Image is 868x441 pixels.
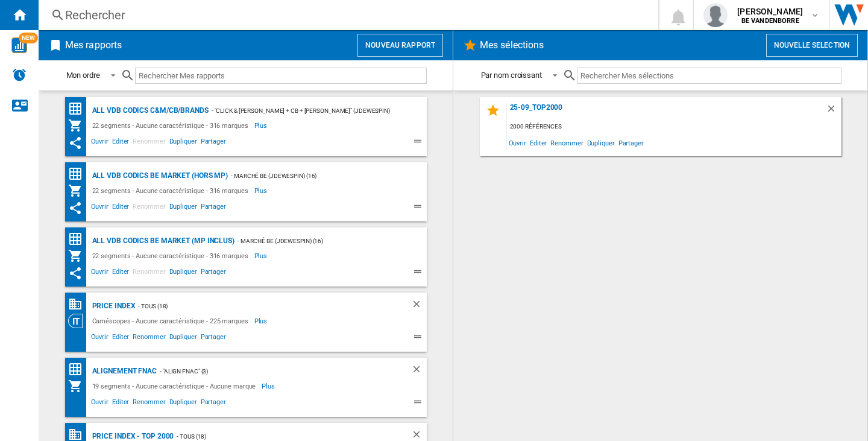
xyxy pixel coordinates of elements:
span: Ouvrir [89,266,110,281]
div: Supprimer [826,103,841,119]
div: Supprimer [411,364,427,379]
div: Par nom croissant [481,71,542,80]
div: 22 segments - Aucune caractéristique - 316 marques [89,118,254,133]
span: NEW [19,33,38,43]
span: Ouvrir [507,135,528,151]
button: Nouvelle selection [766,34,858,57]
div: ALL VDB CODICS BE MARKET (hors MP) [89,168,228,183]
span: Dupliquer [168,396,199,411]
div: Matrice des prix [68,167,89,182]
span: Partager [617,135,646,151]
div: 2000 références [507,119,841,135]
div: 19 segments - Aucune caractéristique - Aucune marque [89,379,262,393]
div: Mon assortiment [68,379,89,393]
div: Rechercher [65,7,627,24]
div: Matrice des prix [68,232,89,247]
span: [PERSON_NAME] [737,5,803,17]
span: Ouvrir [89,331,110,346]
ng-md-icon: Ce rapport a été partagé avec vous [68,201,83,215]
span: Plus [254,314,269,328]
span: Plus [254,183,269,198]
div: - Marché BE (jdewespin) (16) [234,233,403,249]
span: Dupliquer [168,136,199,150]
div: Matrice des prix [68,101,89,116]
span: Renommer [549,135,585,151]
div: Supprimer [411,299,427,314]
div: 22 segments - Aucune caractéristique - 316 marques [89,249,254,263]
span: Editer [110,136,131,150]
span: Partager [199,396,228,411]
span: Renommer [131,266,167,281]
input: Rechercher Mes rapports [135,68,427,84]
span: Plus [254,118,269,133]
span: Plus [262,379,277,393]
span: Editer [110,201,131,215]
span: Editer [110,396,131,411]
span: Renommer [131,201,167,215]
h2: Mes rapports [63,34,124,57]
div: ALL VDB CODICS BE MARKET (MP inclus) [89,233,234,249]
button: Nouveau rapport [357,34,443,57]
div: Mon assortiment [68,183,89,198]
div: - Marché BE (jdewespin) (16) [228,168,402,183]
input: Rechercher Mes sélections [577,68,841,84]
span: Plus [254,249,269,263]
span: Partager [199,136,228,150]
div: 25-09_TOP2000 [507,103,826,119]
div: - "Align Fnac" (3) [157,364,386,379]
div: - "Click & [PERSON_NAME] + CB + [PERSON_NAME]" (jdewespin) (11) [209,103,403,118]
span: Editer [528,135,549,151]
span: Editer [110,331,131,346]
span: Partager [199,331,228,346]
span: Ouvrir [89,396,110,411]
div: Base 100 [68,297,89,312]
img: wise-card.svg [11,37,27,53]
span: Dupliquer [168,201,199,215]
ng-md-icon: Ce rapport a été partagé avec vous [68,266,83,281]
div: Mon assortiment [68,249,89,263]
div: ALL VDB CODICS C&M/CB/BRANDS [89,103,209,118]
div: Vision Catégorie [68,314,89,328]
span: Renommer [131,396,167,411]
span: Ouvrir [89,136,110,150]
span: Editer [110,266,131,281]
div: - TOUS (18) [135,299,386,314]
img: profile.jpg [703,3,728,27]
h2: Mes sélections [477,34,546,57]
div: Mon assortiment [68,118,89,133]
b: BE VANDENBORRE [741,17,799,25]
span: Partager [199,201,228,215]
ng-md-icon: Ce rapport a été partagé avec vous [68,136,83,150]
span: Dupliquer [168,331,199,346]
span: Partager [199,266,228,281]
img: alerts-logo.svg [12,68,27,82]
span: Ouvrir [89,201,110,215]
div: Mon ordre [66,71,100,80]
span: Renommer [131,331,167,346]
span: Dupliquer [168,266,199,281]
div: 22 segments - Aucune caractéristique - 316 marques [89,183,254,198]
div: PRICE INDEX [89,299,136,314]
div: Alignement Fnac [89,364,157,379]
div: Matrice des prix [68,362,89,377]
div: Caméscopes - Aucune caractéristique - 225 marques [89,314,254,328]
span: Dupliquer [585,135,617,151]
span: Renommer [131,136,167,150]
